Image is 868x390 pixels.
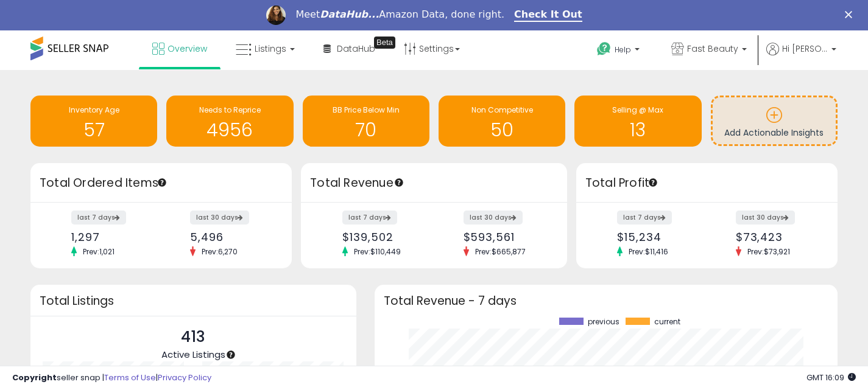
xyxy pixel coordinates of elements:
p: 413 [161,326,225,349]
a: Selling @ Max 13 [574,96,701,147]
div: seller snap | | [12,372,211,384]
span: Listings [255,43,286,55]
i: Get Help [596,41,612,57]
div: Meet Amazon Data, done right. [295,9,504,21]
h1: 13 [580,120,695,140]
img: Profile image for Georgie [266,5,286,25]
span: current [654,318,680,326]
span: Prev: $73,921 [741,246,796,257]
div: $139,502 [342,231,425,243]
h3: Total Revenue - 7 days [384,296,828,305]
span: Overview [168,43,207,55]
div: Close [845,11,857,18]
a: Hi [PERSON_NAME] [766,43,836,70]
strong: Copyright [12,372,57,383]
div: Tooltip anchor [157,177,168,188]
h1: 4956 [172,120,287,140]
span: Active Listings [161,348,225,361]
span: Prev: $11,416 [623,246,674,257]
h1: 57 [37,120,151,140]
div: 5,496 [190,231,270,243]
label: last 7 days [342,211,397,225]
span: Needs to Reprice [199,105,261,115]
span: Non Competitive [471,105,533,115]
span: Prev: 1,021 [77,246,121,257]
span: Prev: $665,877 [469,246,532,257]
div: $593,561 [464,231,546,243]
div: Tooltip anchor [225,349,236,360]
span: Add Actionable Insights [724,127,824,139]
span: Prev: 6,270 [196,246,244,257]
span: previous [588,318,619,326]
label: last 30 days [190,211,249,225]
label: last 30 days [464,211,523,225]
span: Inventory Age [69,105,119,115]
a: Overview [143,30,216,67]
a: Listings [227,30,304,67]
a: BB Price Below Min 70 [303,96,429,147]
h3: Total Profit [585,175,828,192]
a: Fast Beauty [662,30,756,70]
h3: Total Listings [40,296,347,305]
span: Help [615,44,631,55]
label: last 30 days [736,211,795,225]
a: Settings [395,30,469,67]
h3: Total Revenue [310,175,558,192]
a: Inventory Age 57 [30,96,157,147]
div: Tooltip anchor [393,177,404,188]
a: Terms of Use [104,372,156,383]
a: Add Actionable Insights [713,97,836,144]
a: DataHub [314,30,384,67]
span: Hi [PERSON_NAME] [782,43,828,55]
span: 2025-09-7 16:09 GMT [806,372,856,383]
a: Needs to Reprice 4956 [166,96,293,147]
h1: 70 [309,120,423,140]
div: 1,297 [71,231,152,243]
a: Help [587,32,652,70]
span: Prev: $110,449 [348,246,407,257]
div: $73,423 [736,231,816,243]
h3: Total Ordered Items [40,175,283,192]
a: Non Competitive 50 [439,96,565,147]
div: Tooltip anchor [374,37,395,49]
h1: 50 [445,120,559,140]
div: Tooltip anchor [647,177,658,188]
i: DataHub... [320,9,379,20]
span: BB Price Below Min [333,105,400,115]
label: last 7 days [617,211,672,225]
div: $15,234 [617,231,697,243]
span: DataHub [337,43,375,55]
a: Privacy Policy [158,372,211,383]
span: Selling @ Max [612,105,663,115]
a: Check It Out [514,9,582,22]
span: Fast Beauty [687,43,738,55]
label: last 7 days [71,211,126,225]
